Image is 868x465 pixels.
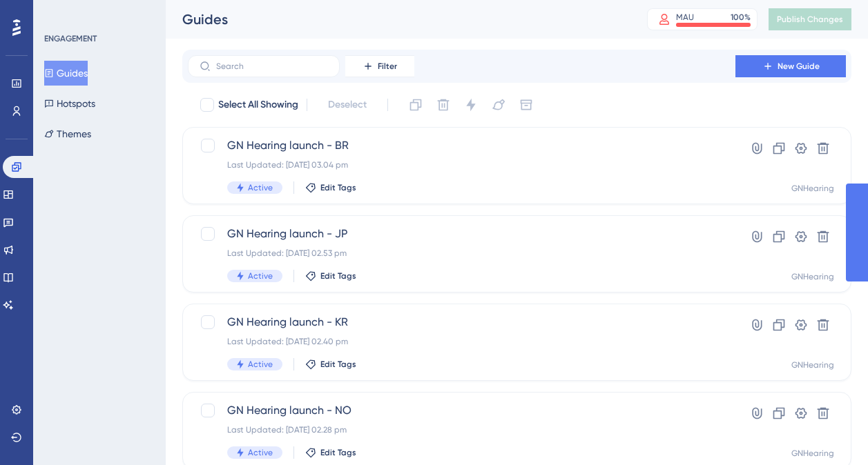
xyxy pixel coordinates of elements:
button: Edit Tags [305,182,356,193]
button: Publish Changes [769,8,851,30]
button: Guides [44,61,88,86]
button: Edit Tags [305,359,356,370]
div: GNHearing [791,359,834,370]
div: GNHearing [791,271,834,282]
span: New Guide [778,61,820,72]
span: GN Hearing launch - KR [227,314,696,330]
div: Last Updated: [DATE] 03.04 pm [227,159,696,170]
div: 100 % [731,12,751,23]
div: GNHearing [791,448,834,459]
iframe: UserGuiding AI Assistant Launcher [810,410,851,452]
button: Hotspots [44,91,95,116]
div: Last Updated: [DATE] 02.40 pm [227,336,696,347]
span: Edit Tags [320,359,356,370]
button: Deselect [316,92,379,117]
span: GN Hearing launch - BR [227,137,696,154]
span: GN Hearing launch - JP [227,226,696,242]
button: Edit Tags [305,447,356,458]
span: GN Hearing launch - NO [227,402,696,419]
button: Themes [44,121,91,146]
button: Filter [345,55,414,77]
span: Active [248,447,273,458]
div: Last Updated: [DATE] 02.53 pm [227,248,696,259]
span: Edit Tags [320,182,356,193]
span: Select All Showing [218,97,298,113]
button: New Guide [735,55,846,77]
button: Edit Tags [305,270,356,281]
div: MAU [676,12,694,23]
input: Search [216,61,328,71]
div: Last Updated: [DATE] 02.28 pm [227,424,696,435]
span: Active [248,359,273,370]
div: Guides [182,10,613,29]
div: ENGAGEMENT [44,33,97,44]
span: Publish Changes [777,14,843,25]
span: Edit Tags [320,270,356,281]
span: Edit Tags [320,447,356,458]
span: Active [248,270,273,281]
span: Active [248,182,273,193]
span: Filter [378,61,397,72]
span: Deselect [328,97,367,113]
div: GNHearing [791,183,834,194]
